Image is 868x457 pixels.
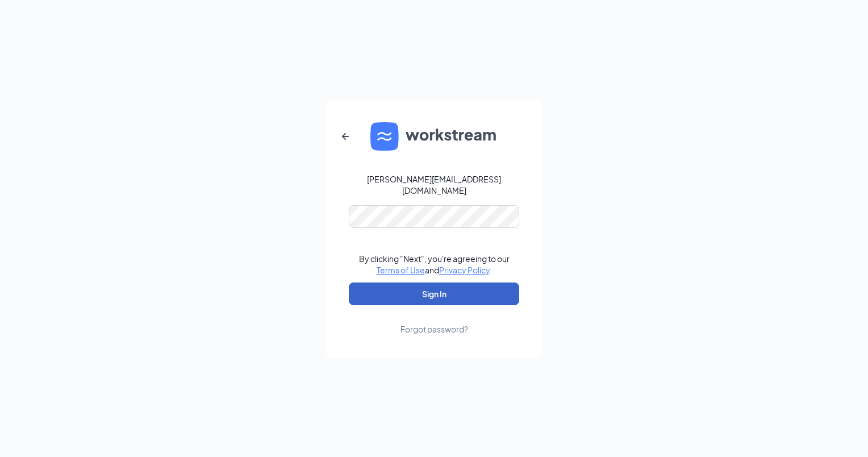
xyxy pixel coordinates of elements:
[359,253,510,276] div: By clicking "Next", you're agreeing to our and .
[339,130,352,143] svg: ArrowLeftNew
[349,173,519,196] div: [PERSON_NAME][EMAIL_ADDRESS][DOMAIN_NAME]
[439,265,490,275] a: Privacy Policy
[370,122,498,151] img: WS logo and Workstream text
[349,282,519,305] button: Sign In
[400,323,468,335] div: Forgot password?
[400,305,468,335] a: Forgot password?
[377,265,425,275] a: Terms of Use
[332,123,359,150] button: ArrowLeftNew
